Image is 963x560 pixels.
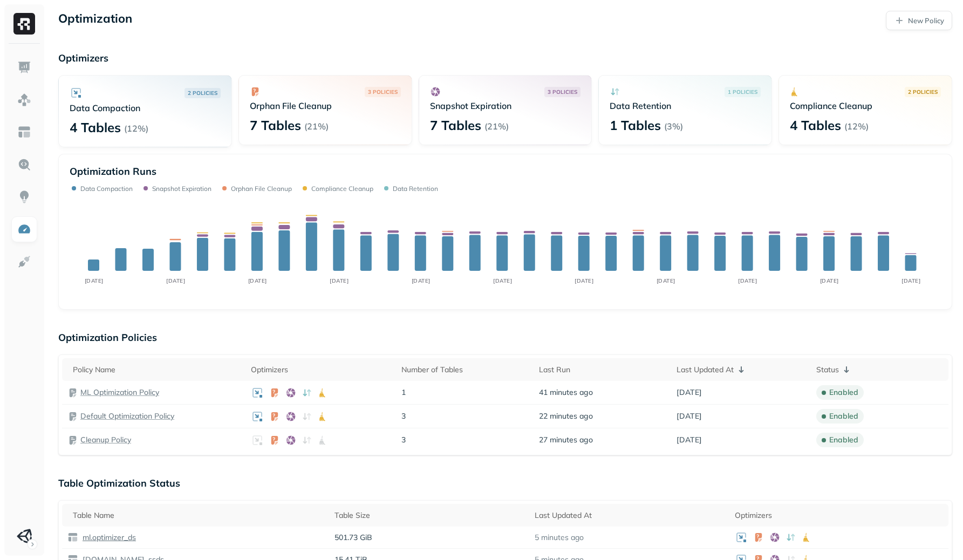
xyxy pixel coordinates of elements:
[80,435,131,445] a: Cleanup Policy
[188,89,217,97] p: 2 POLICIES
[575,277,593,284] tspan: [DATE]
[80,185,133,193] p: Data Compaction
[816,363,943,376] div: Status
[539,411,593,421] span: 22 minutes ago
[664,121,683,132] p: ( 3% )
[790,117,841,134] p: 4 Tables
[548,88,577,96] p: 3 POLICIES
[657,277,675,284] tspan: [DATE]
[334,532,524,543] p: 501.73 GiB
[250,117,301,134] p: 7 Tables
[334,510,524,521] div: Table Size
[17,125,31,139] img: Asset Explorer
[908,88,938,96] p: 2 POLICIES
[829,435,858,445] p: enabled
[70,103,221,113] p: Data Compaction
[677,411,702,421] span: [DATE]
[17,529,32,544] img: Unity
[248,277,267,284] tspan: [DATE]
[17,93,31,107] img: Assets
[677,363,805,376] div: Last Updated At
[677,387,702,398] span: [DATE]
[401,435,528,445] p: 3
[70,119,121,136] p: 4 Tables
[393,185,438,193] p: Data Retention
[311,185,373,193] p: Compliance Cleanup
[535,532,584,543] p: 5 minutes ago
[535,510,724,521] div: Last Updated At
[78,532,136,543] a: ml.optimizer_ds
[17,222,31,236] img: Optimization
[901,277,920,284] tspan: [DATE]
[124,123,148,134] p: ( 12% )
[152,185,211,193] p: Snapshot Expiration
[412,277,431,284] tspan: [DATE]
[886,11,952,30] a: New Policy
[430,117,481,134] p: 7 Tables
[73,510,324,521] div: Table Name
[493,277,512,284] tspan: [DATE]
[330,277,349,284] tspan: [DATE]
[58,331,952,344] p: Optimization Policies
[610,117,661,134] p: 1 Tables
[539,435,593,445] span: 27 minutes ago
[820,277,839,284] tspan: [DATE]
[250,100,401,111] p: Orphan File Cleanup
[610,100,761,111] p: Data Retention
[829,411,858,421] p: enabled
[85,277,104,284] tspan: [DATE]
[58,477,952,489] p: Table Optimization Status
[80,532,136,543] p: ml.optimizer_ds
[13,13,35,35] img: Ryft
[231,185,292,193] p: Orphan File Cleanup
[73,365,240,375] div: Policy Name
[17,60,31,74] img: Dashboard
[80,411,174,421] a: Default Optimization Policy
[844,121,869,132] p: ( 12% )
[430,100,581,111] p: Snapshot Expiration
[539,387,593,398] span: 41 minutes ago
[484,121,509,132] p: ( 21% )
[735,510,943,521] div: Optimizers
[58,11,132,30] p: Optimization
[80,387,159,398] a: ML Optimization Policy
[677,435,702,445] span: [DATE]
[251,365,391,375] div: Optimizers
[17,190,31,204] img: Insights
[17,255,31,269] img: Integrations
[70,165,156,177] p: Optimization Runs
[166,277,185,284] tspan: [DATE]
[539,365,666,375] div: Last Run
[401,387,528,398] p: 1
[67,532,78,543] img: table
[790,100,941,111] p: Compliance Cleanup
[829,387,858,398] p: enabled
[908,16,944,26] p: New Policy
[728,88,757,96] p: 1 POLICIES
[368,88,398,96] p: 3 POLICIES
[401,411,528,421] p: 3
[304,121,329,132] p: ( 21% )
[17,158,31,172] img: Query Explorer
[738,277,757,284] tspan: [DATE]
[401,365,528,375] div: Number of Tables
[58,52,952,64] p: Optimizers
